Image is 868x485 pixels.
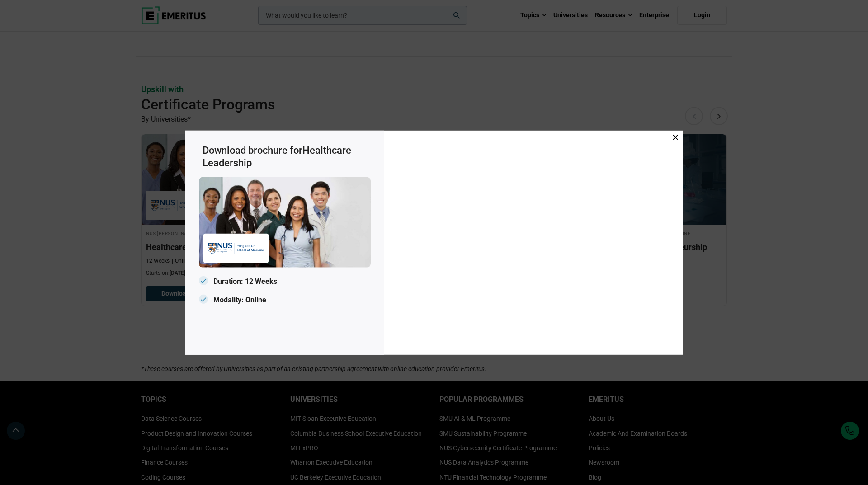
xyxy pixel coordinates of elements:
[389,135,678,347] iframe: Download Brochure
[199,177,371,267] img: Emeritus
[208,238,264,258] img: Emeritus
[203,144,351,169] span: Healthcare Leadership
[203,144,371,170] h3: Download brochure for
[199,274,371,288] p: Duration: 12 Weeks
[199,293,371,307] p: Modality: Online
